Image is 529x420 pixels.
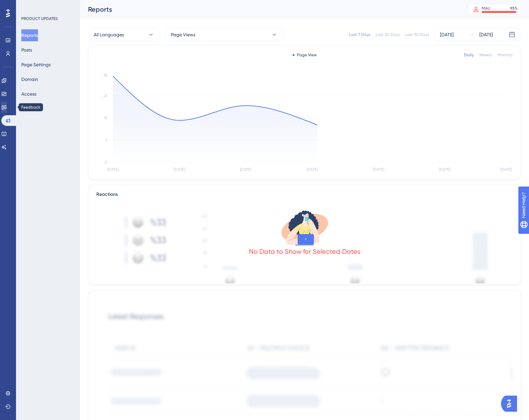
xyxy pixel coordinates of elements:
div: Page View [292,52,317,58]
tspan: 18 [104,116,107,120]
div: Last 30 Days [376,32,400,37]
button: Posts [21,44,32,56]
button: Page Views [165,28,283,41]
div: PRODUCT UPDATES [21,16,58,21]
tspan: 0 [105,160,107,165]
div: Reports [88,5,451,14]
button: Access [21,88,36,100]
tspan: [DATE] [373,167,384,172]
tspan: 9 [105,138,107,143]
button: All Languages [88,28,160,41]
tspan: [DATE] [306,167,318,172]
div: Last 90 Days [405,32,429,37]
div: MAU [482,6,490,11]
iframe: UserGuiding AI Assistant Launcher [501,394,521,414]
tspan: 27 [103,94,107,98]
tspan: [DATE] [107,167,119,172]
span: Page Views [171,31,195,39]
tspan: [DATE] [240,167,251,172]
span: All Languages [94,31,124,39]
tspan: 36 [103,73,107,78]
div: [DATE] [479,31,493,39]
div: Weekly [479,52,492,58]
div: No Data to Show for Selected Dates [249,247,360,256]
tspan: [DATE] [439,167,450,172]
button: Reports [21,29,38,41]
tspan: [DATE] [174,167,185,172]
div: Monthly [498,52,513,58]
button: Page Settings [21,59,51,71]
div: Last 7 Days [349,32,370,37]
button: Domain [21,73,38,85]
span: Need Help? [16,2,42,10]
div: Reactions [96,191,513,199]
div: [DATE] [440,31,454,39]
tspan: [DATE] [500,167,512,172]
div: Daily [464,52,474,58]
div: 95 % [510,6,518,11]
